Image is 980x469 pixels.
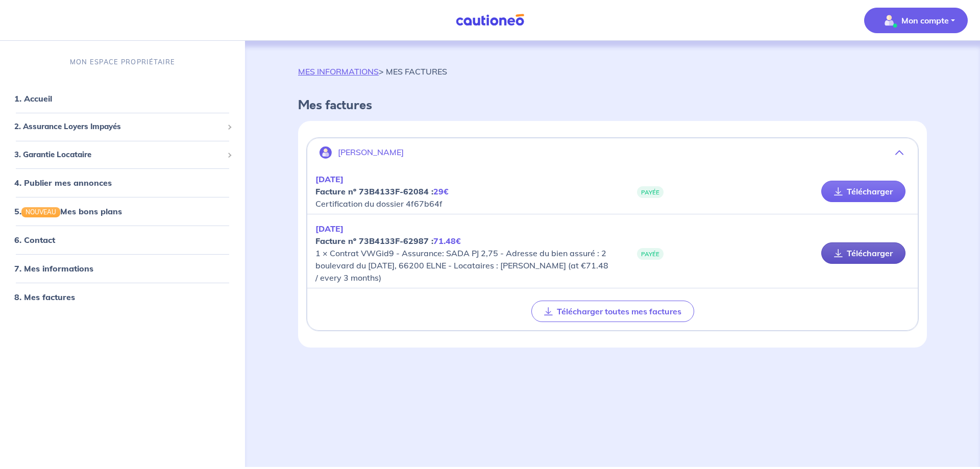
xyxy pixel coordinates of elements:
[14,292,75,302] a: 8. Mes factures
[901,14,949,27] p: Mon compte
[4,88,241,109] div: 1. Accueil
[315,173,612,210] p: Certification du dossier 4f67b64f
[433,186,449,196] em: 29€
[864,8,968,33] button: illu_account_valid_menu.svgMon compte
[14,149,223,161] span: 3. Garantie Locataire
[433,236,461,246] em: 71.48€
[4,172,241,193] div: 4. Publier mes annonces
[14,235,55,245] a: 6. Contact
[452,14,528,27] img: Cautioneo
[14,206,122,216] a: 5.NOUVEAUMes bons plans
[315,174,344,184] em: [DATE]
[298,98,927,113] h4: Mes factures
[4,201,241,221] div: 5.NOUVEAUMes bons plans
[320,146,332,159] img: illu_account.svg
[821,242,905,264] a: Télécharger
[821,181,905,202] a: Télécharger
[4,230,241,250] div: 6. Contact
[315,224,344,234] em: [DATE]
[315,236,461,246] strong: Facture nº 73B4133F-62987 :
[14,178,112,188] a: 4. Publier mes annonces
[4,258,241,279] div: 7. Mes informations
[70,57,175,67] p: MON ESPACE PROPRIÉTAIRE
[14,121,223,133] span: 2. Assurance Loyers Impayés
[338,147,404,157] p: [PERSON_NAME]
[307,140,918,165] button: [PERSON_NAME]
[4,287,241,307] div: 8. Mes factures
[315,223,612,284] p: 1 × Contrat VWGid9 - Assurance: SADA PJ 2,75 - Adresse du bien assuré : 2 boulevard du [DATE], 66...
[637,248,664,260] span: PAYÉE
[4,145,241,165] div: 3. Garantie Locataire
[531,301,694,322] button: Télécharger toutes mes factures
[14,263,93,274] a: 7. Mes informations
[881,12,897,29] img: illu_account_valid_menu.svg
[298,66,379,77] a: MES INFORMATIONS
[315,186,449,196] strong: Facture nº 73B4133F-62084 :
[14,93,52,104] a: 1. Accueil
[637,186,664,198] span: PAYÉE
[298,65,447,78] p: > MES FACTURES
[4,117,241,137] div: 2. Assurance Loyers Impayés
